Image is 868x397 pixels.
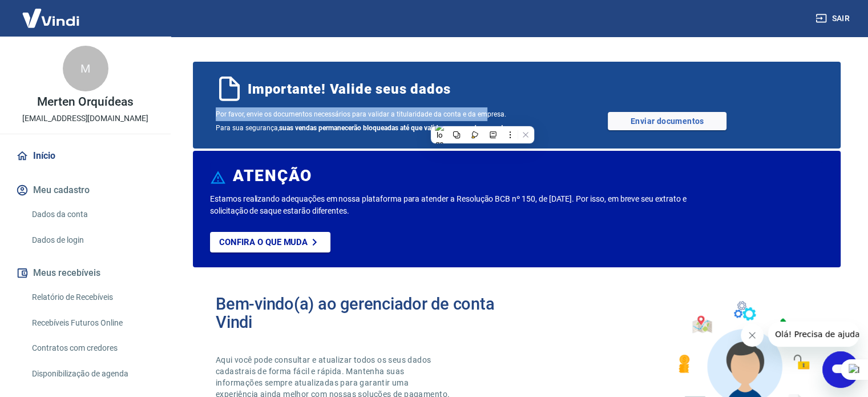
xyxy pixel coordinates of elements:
span: Importante! Valide seus dados [248,80,450,98]
span: Olá! Precisa de ajuda? [7,8,96,17]
p: Estamos realizando adequações em nossa plataforma para atender a Resolução BCB nº 150, de [DATE].... [210,193,701,217]
p: Confira o que muda [219,237,308,247]
iframe: Mensagem da empresa [768,322,859,347]
a: Confira o que muda [210,232,330,252]
button: Meus recebíveis [14,260,157,286]
b: suas vendas permanecerão bloqueadas até que validemos seus documentos [279,124,511,132]
button: Meu cadastro [14,178,157,203]
img: Vindi [14,1,88,35]
button: Sair [813,8,854,29]
h2: Bem-vindo(a) ao gerenciador de conta Vindi [216,295,517,331]
p: [EMAIL_ADDRESS][DOMAIN_NAME] [22,113,148,125]
a: Relatório de Recebíveis [27,286,157,309]
iframe: Botão para abrir a janela de mensagens [822,351,859,388]
span: Por favor, envie os documentos necessários para validar a titularidade da conta e da empresa. Par... [216,107,517,135]
a: Disponibilização de agenda [27,362,157,386]
div: M [63,46,108,91]
a: Recebíveis Futuros Online [27,311,157,335]
a: Dados de login [27,228,157,252]
a: Enviar documentos [608,112,726,130]
a: Início [14,143,157,169]
a: Contratos com credores [27,336,157,360]
iframe: Fechar mensagem [741,324,764,347]
p: Merten Orquídeas [37,96,133,108]
a: Dados da conta [27,203,157,226]
h6: ATENÇÃO [233,170,312,182]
